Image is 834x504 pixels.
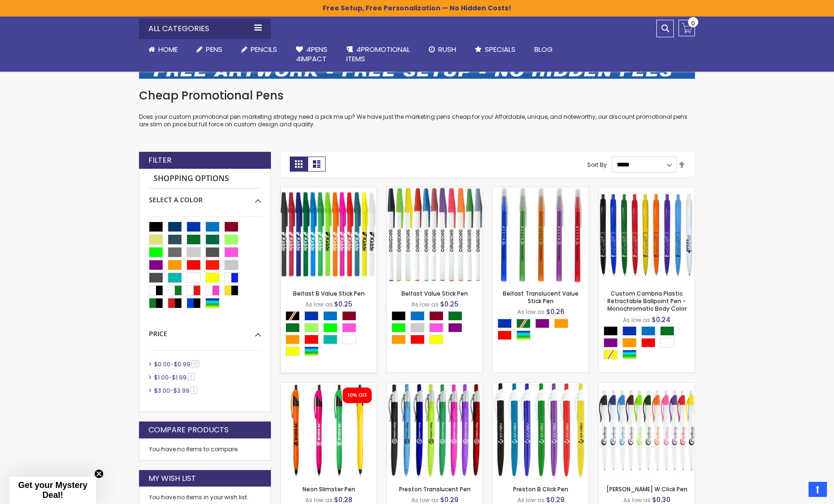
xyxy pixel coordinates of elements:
label: Sort By [587,160,607,168]
div: Price [149,322,261,339]
a: Home [139,39,187,60]
a: Preston Translucent Pen [387,382,482,390]
span: Pens [206,44,222,54]
img: Preston B Click Pen [493,383,589,479]
span: Rush [438,44,456,54]
div: Select A Color [498,319,589,342]
div: Pink [342,323,356,332]
a: Neon Slimster Pen [281,382,376,390]
div: Purple [448,323,462,332]
a: Belfast B Value Stick Pen [281,187,376,195]
div: White [342,335,356,344]
div: Blue [498,319,512,328]
div: Green [448,311,462,321]
div: Select A Color [286,311,376,358]
div: Purple [604,338,618,347]
div: Blue [622,326,637,336]
a: [PERSON_NAME] W Click Pen [606,485,687,493]
span: Blog [534,44,553,54]
div: Green [286,323,300,332]
span: 9 [188,373,195,380]
a: Pens [187,39,232,60]
span: $3.99 [173,387,189,395]
span: Specials [485,44,515,54]
img: Belfast B Value Stick Pen [281,187,376,283]
span: 50 [191,360,199,367]
span: As low as [305,300,333,308]
div: 10% OFF [347,392,367,399]
a: Belfast Translucent Value Stick Pen [493,187,589,195]
div: Burgundy [342,311,356,321]
span: $0.25 [334,299,352,309]
div: Red [498,330,512,340]
span: As low as [517,496,545,504]
span: As low as [517,308,545,316]
div: Orange [622,338,637,347]
div: Pink [429,323,443,332]
div: Orange [554,319,568,328]
img: Neon Slimster Pen [281,383,376,479]
span: As low as [411,496,439,504]
div: Green [660,326,674,336]
a: $3.00-$3.991 [152,387,201,395]
div: Red [304,335,319,344]
a: Belfast B Value Stick Pen [293,289,365,297]
a: Belfast Value Stick Pen [387,187,482,195]
strong: Filter [148,155,172,165]
a: 4PROMOTIONALITEMS [337,39,419,70]
div: Grey Light [410,323,425,332]
strong: Compare Products [148,425,229,435]
button: Close teaser [94,469,104,479]
div: Burgundy [429,311,443,321]
div: Yellow [429,335,443,344]
div: Blue [304,311,319,321]
img: Belfast Value Stick Pen [387,187,482,283]
div: Black [392,311,406,321]
span: As low as [411,300,439,308]
a: Blog [525,39,562,60]
div: Blue Light [323,311,337,321]
a: Preston B Click Pen [513,485,568,493]
div: Select A Color [604,326,695,362]
strong: Grid [290,157,308,172]
span: Get your Mystery Deal! [18,480,87,500]
div: Red [641,338,655,347]
div: Purple [535,319,549,328]
div: Orange [392,335,406,344]
span: $0.99 [174,360,190,368]
a: Custom Cambria Plastic Retractable Ballpoint Pen - Monochromatic Body Color [607,289,687,313]
span: $0.25 [440,299,458,309]
div: Blue Light [410,311,425,321]
div: Lime Green [323,323,337,332]
span: 1 [190,387,197,394]
a: Neon Slimster Pen [303,485,355,493]
div: Assorted [622,350,637,359]
span: Pencils [251,44,277,54]
img: Preston W Click Pen [599,383,695,479]
a: Belfast Translucent Value Stick Pen [503,289,579,305]
h1: Cheap Promotional Pens [139,88,695,103]
div: Select A Color [149,189,261,205]
a: Pencils [232,39,286,60]
a: Specials [466,39,525,60]
div: You have no items in your wish list. [149,494,261,501]
div: Red [410,335,425,344]
span: 4Pens 4impact [296,44,327,64]
div: All Categories [139,18,271,39]
span: As low as [305,496,333,504]
div: Green Light [304,323,319,332]
div: Assorted [516,330,531,340]
span: $0.00 [154,360,171,368]
div: Select A Color [392,311,482,347]
strong: My Wish List [148,473,196,484]
span: As low as [623,496,651,504]
span: $1.00 [154,373,169,381]
strong: Shopping Options [149,169,261,189]
span: $0.26 [546,307,564,316]
a: 4Pens4impact [286,39,337,70]
div: You have no items to compare. [139,438,271,461]
img: Belfast Translucent Value Stick Pen [493,187,589,283]
img: Custom Cambria Plastic Retractable Ballpoint Pen - Monochromatic Body Color [599,187,695,283]
div: Black [604,326,618,336]
div: Blue Light [641,326,655,336]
